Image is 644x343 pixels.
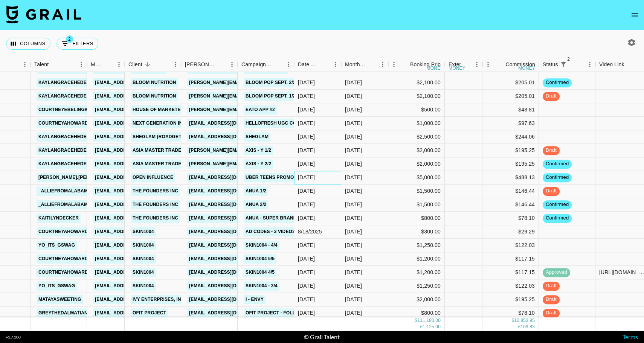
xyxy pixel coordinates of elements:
[345,106,362,114] div: Sep '25
[330,59,341,70] button: Menu
[388,279,445,293] div: $1,250.00
[37,132,105,142] a: kaylangracehedenskog
[244,227,357,236] a: AD Codes - 3 Videos X @Courtneyahoward
[482,252,539,266] div: $117.15
[294,57,341,72] div: Date Created
[76,59,87,70] button: Menu
[93,254,177,264] a: [EMAIL_ADDRESS][DOMAIN_NAME]
[298,215,315,222] div: 8/22/2025
[558,59,569,70] div: 2 active filters
[514,318,535,324] div: 10,853.95
[93,281,177,291] a: [EMAIL_ADDRESS][DOMAIN_NAME]
[423,324,441,331] div: 1,125.00
[37,186,96,196] a: _alliefromalabama_
[427,66,444,70] div: money
[518,66,535,70] div: money
[93,173,177,182] a: [EMAIL_ADDRESS][DOMAIN_NAME]
[187,146,310,155] a: [PERSON_NAME][EMAIL_ADDRESS][DOMAIN_NAME]
[520,324,535,331] div: 109.83
[298,93,315,100] div: 8/6/2025
[37,227,90,236] a: courtneyahoward
[131,213,180,223] a: The Founders Inc
[388,117,445,130] div: $1,000.00
[511,318,514,324] div: $
[410,57,443,72] div: Booking Price
[131,132,220,142] a: Sheglam (RoadGet Business PTE)
[170,59,181,70] button: Menu
[482,198,539,212] div: $146.44
[298,133,315,141] div: 8/11/2025
[238,57,294,72] div: Campaign (Type)
[482,144,539,157] div: $195.25
[345,201,362,209] div: Sep '25
[244,146,273,155] a: AXIS - Y 1/2
[298,147,315,154] div: 8/5/2025
[37,78,105,87] a: kaylangracehedenskog
[388,144,445,157] div: $2,000.00
[345,215,362,222] div: Sep '25
[93,105,177,114] a: [EMAIL_ADDRESS][DOMAIN_NAME]
[377,59,388,70] button: Menu
[319,59,330,70] button: Sort
[627,8,642,23] button: open drawer
[298,160,315,168] div: 8/5/2025
[244,213,309,223] a: ANUA - Super Brand Day
[187,200,272,209] a: [EMAIL_ADDRESS][DOMAIN_NAME]
[482,130,539,144] div: $244.06
[345,269,362,276] div: Sep '25
[345,242,362,249] div: Sep '25
[565,55,572,63] span: 2
[388,252,445,266] div: $1,200.00
[482,59,494,70] button: Menu
[37,268,90,277] a: courtneyahoward
[131,186,180,196] a: The Founders Inc
[599,57,624,72] div: Video Link
[187,281,272,291] a: [EMAIL_ADDRESS][DOMAIN_NAME]
[543,147,560,154] span: draft
[37,105,101,114] a: courtneyebelingwood
[388,225,445,239] div: $300.00
[131,91,178,101] a: Bloom Nutrition
[87,57,125,72] div: Manager
[518,324,521,331] div: £
[244,173,296,182] a: Uber Teens Promo
[37,213,81,223] a: kaitilyndecker
[543,79,572,87] span: confirmed
[298,282,315,290] div: 7/24/2025
[19,59,31,70] button: Menu
[131,241,156,250] a: SKIN1004
[298,309,315,317] div: 8/8/2025
[558,59,569,70] button: Show filters
[37,200,96,209] a: _alliefromalabama_
[298,228,322,236] div: 8/18/2025
[31,57,87,72] div: Talent
[543,57,558,72] div: Status
[142,59,153,70] button: Sort
[624,59,635,70] button: Sort
[543,215,572,222] span: confirmed
[216,59,226,70] button: Sort
[482,90,539,103] div: $205.01
[241,57,272,72] div: Campaign (Type)
[388,184,445,198] div: $1,500.00
[131,295,188,304] a: Ivy Enterprises, Inc.
[6,38,50,50] button: Select columns
[187,227,272,236] a: [EMAIL_ADDRESS][DOMAIN_NAME]
[244,200,268,209] a: ANUA 2/2
[471,59,482,70] button: Menu
[345,174,362,181] div: Sep '25
[543,269,570,276] span: approved
[187,105,310,114] a: [PERSON_NAME][EMAIL_ADDRESS][DOMAIN_NAME]
[505,57,535,72] div: Commission
[345,228,362,236] div: Sep '25
[388,59,400,70] button: Menu
[244,308,321,318] a: Ofit Project - Follow Me 2/2
[187,91,310,101] a: [PERSON_NAME][EMAIL_ADDRESS][DOMAIN_NAME]
[388,198,445,212] div: $1,500.00
[37,241,77,250] a: yo_its_gswag
[187,186,272,196] a: [EMAIL_ADDRESS][DOMAIN_NAME]
[244,254,276,264] a: Skin1004 5/5
[187,241,272,250] a: [EMAIL_ADDRESS][DOMAIN_NAME]
[93,119,177,128] a: [EMAIL_ADDRESS][DOMAIN_NAME]
[345,160,362,168] div: Sep '25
